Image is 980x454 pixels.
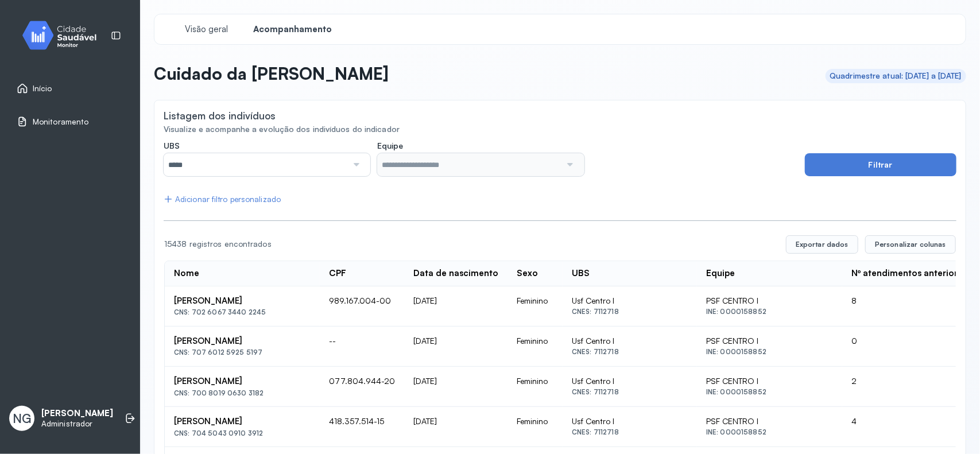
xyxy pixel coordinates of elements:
div: Adicionar filtro personalizado [164,195,281,204]
td: Feminino [508,367,563,407]
button: Exportar dados [786,235,858,254]
p: [PERSON_NAME] [41,408,113,419]
a: Monitoramento [17,116,123,127]
span: Personalizar colunas [875,240,946,249]
div: [PERSON_NAME] [174,416,311,427]
div: INE: 0000158852 [706,308,833,316]
div: CNS: 704 5043 0910 3912 [174,429,311,437]
div: Listagem dos indivíduos [164,110,276,122]
td: [DATE] [404,286,508,327]
td: Feminino [508,327,563,367]
div: Usf Centro I [572,296,688,306]
a: Início [17,83,123,94]
div: CNES: 7112718 [572,348,688,356]
td: -- [320,327,404,367]
span: UBS [164,141,180,151]
div: CNES: 7112718 [572,308,688,316]
span: Acompanhamento [254,24,332,35]
span: Início [33,84,52,94]
div: Equipe [706,268,735,279]
div: [PERSON_NAME] [174,376,311,387]
div: INE: 0000158852 [706,428,833,436]
td: [DATE] [404,407,508,447]
div: [PERSON_NAME] [174,336,311,347]
div: UBS [572,268,590,279]
div: CNES: 7112718 [572,388,688,396]
td: Feminino [508,286,563,327]
div: 15438 registros encontrados [164,239,777,249]
button: Personalizar colunas [865,235,956,254]
div: CPF [329,268,346,279]
div: INE: 0000158852 [706,348,833,356]
div: CNS: 702 6067 3440 2245 [174,308,311,316]
div: Nome [174,268,199,279]
p: Cuidado da [PERSON_NAME] [154,63,389,84]
div: Visualize e acompanhe a evolução dos indivíduos do indicador [164,125,956,134]
td: 077.804.944-20 [320,367,404,407]
button: Filtrar [805,153,956,176]
td: Feminino [508,407,563,447]
span: Visão geral [185,24,228,35]
div: CNES: 7112718 [572,428,688,436]
div: Usf Centro I [572,416,688,426]
div: CNS: 707 6012 5925 5197 [174,348,311,356]
div: Usf Centro I [572,376,688,386]
span: NG [13,411,31,426]
td: 989.167.004-00 [320,286,404,327]
div: Data de nascimento [413,268,498,279]
div: Quadrimestre atual: [DATE] a [DATE] [830,71,962,81]
td: 418.357.514-15 [320,407,404,447]
div: PSF CENTRO I [706,296,833,306]
div: PSF CENTRO I [706,376,833,386]
div: Usf Centro I [572,336,688,346]
div: PSF CENTRO I [706,416,833,426]
span: Equipe [377,141,403,151]
td: [DATE] [404,327,508,367]
div: CNS: 700 8019 0630 3182 [174,389,311,397]
div: PSF CENTRO I [706,336,833,346]
p: Administrador [41,419,113,429]
div: Sexo [517,268,538,279]
div: [PERSON_NAME] [174,296,311,306]
img: monitor.svg [12,18,115,52]
div: INE: 0000158852 [706,388,833,396]
td: [DATE] [404,367,508,407]
span: Monitoramento [33,117,88,127]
